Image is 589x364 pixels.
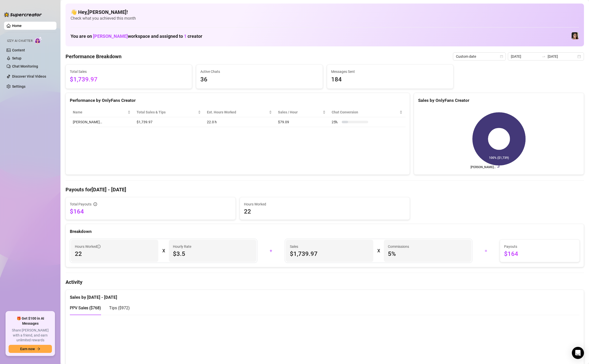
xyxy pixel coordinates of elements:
td: $79.09 [275,117,329,127]
article: Commissions [388,244,409,249]
th: Name [70,107,134,117]
div: Est. Hours Worked [207,109,268,115]
span: Chat Conversion [332,109,398,115]
a: Setup [12,56,21,60]
span: 22 [244,207,406,216]
div: = [475,247,497,255]
input: End date [548,54,576,59]
span: $3.5 [173,250,252,258]
span: 22 [75,250,154,258]
img: AI Chatter [35,37,42,44]
span: Total Sales [70,69,188,74]
text: [PERSON_NAME]… [471,165,496,169]
div: Breakdown [70,228,580,235]
span: 1 [184,34,187,39]
div: X [377,247,380,255]
span: 25 % [332,119,340,125]
span: Tips ( $972 ) [109,306,130,310]
span: to [542,54,546,58]
span: Sales [290,244,369,249]
a: Settings [12,84,25,88]
h4: 👋 Hey, [PERSON_NAME] ! [71,9,579,16]
span: Active Chats [200,69,318,74]
span: Earn now [20,347,35,351]
span: calendar [500,55,503,58]
div: X [162,247,165,255]
span: $164 [504,250,575,258]
div: + [260,247,282,255]
span: info-circle [97,245,101,248]
span: $1,739.97 [70,75,188,84]
span: Total Payouts [70,201,91,207]
td: [PERSON_NAME]… [70,117,134,127]
th: Chat Conversion [329,107,406,117]
span: PPV Sales ( $768 ) [70,306,101,310]
span: [PERSON_NAME] [93,34,128,39]
div: Open Intercom Messenger [572,347,584,359]
article: Hourly Rate [173,244,191,249]
span: $164 [70,207,231,216]
span: Payouts [504,244,575,249]
span: 5 % [388,250,467,258]
h4: Activity [66,279,584,286]
span: Sales / Hour [278,109,322,115]
h1: You are on workspace and assigned to creator [71,34,202,39]
td: 22.0 h [204,117,275,127]
th: Total Sales & Tips [134,107,204,117]
span: Share [PERSON_NAME] with a friend, and earn unlimited rewards [9,328,52,343]
span: Custom date [456,53,503,60]
span: Hours Worked [75,244,101,249]
span: 184 [331,75,449,84]
a: Discover Viral Videos [12,74,46,78]
span: 🎁 Get $100 in AI Messages [9,316,52,326]
span: info-circle [94,202,97,206]
h4: Payouts for [DATE] - [DATE] [66,186,584,193]
span: arrow-right [37,347,40,351]
div: Sales by [DATE] - [DATE] [70,290,580,301]
input: Start date [511,54,540,59]
div: Performance by OnlyFans Creator [70,97,406,104]
a: Content [12,48,25,52]
span: $1,739.97 [290,250,369,258]
img: logo-BBDzfeDw.svg [4,12,42,17]
span: Total Sales & Tips [137,109,197,115]
span: swap-right [542,54,546,58]
span: 36 [200,75,318,84]
div: Sales by OnlyFans Creator [418,97,580,104]
span: Izzy AI Chatter [7,39,33,43]
a: Chat Monitoring [12,64,38,68]
span: Name [73,109,127,115]
a: Home [12,24,22,28]
span: Messages Sent [331,69,449,74]
img: Luna [572,32,579,39]
th: Sales / Hour [275,107,329,117]
span: Check what you achieved this month [71,16,579,21]
button: Earn nowarrow-right [9,345,52,353]
h4: Performance Breakdown [66,53,121,60]
span: Hours Worked [244,201,406,207]
td: $1,739.97 [134,117,204,127]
